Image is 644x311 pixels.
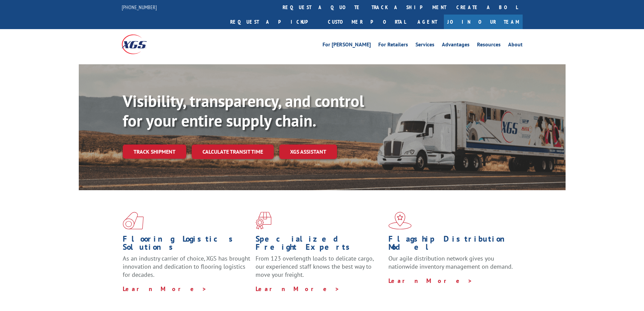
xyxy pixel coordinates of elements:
img: xgs-icon-flagship-distribution-model-red [388,212,412,229]
a: Calculate transit time [192,145,274,159]
a: For Retailers [378,42,408,49]
a: Resources [477,42,501,49]
a: Request a pickup [225,15,323,29]
h1: Flagship Distribution Model [388,235,516,254]
a: About [508,42,523,49]
a: Agent [411,15,444,29]
a: Learn More > [123,285,207,293]
a: XGS ASSISTANT [279,145,337,159]
a: Advantages [442,42,470,49]
p: From 123 overlength loads to delicate cargo, our experienced staff knows the best way to move you... [256,254,383,285]
a: Learn More > [256,285,340,293]
a: Track shipment [123,145,186,159]
span: As an industry carrier of choice, XGS has brought innovation and dedication to flooring logistics... [123,254,250,279]
a: Join Our Team [444,15,523,29]
a: For [PERSON_NAME] [323,42,371,49]
h1: Flooring Logistics Solutions [123,235,251,254]
img: xgs-icon-focused-on-flooring-red [256,212,271,229]
h1: Specialized Freight Experts [256,235,383,254]
span: Our agile distribution network gives you nationwide inventory management on demand. [388,254,513,270]
img: xgs-icon-total-supply-chain-intelligence-red [123,212,144,229]
a: Customer Portal [323,15,411,29]
a: [PHONE_NUMBER] [122,4,157,10]
a: Services [415,42,434,49]
b: Visibility, transparency, and control for your entire supply chain. [123,90,364,131]
a: Learn More > [388,277,473,285]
